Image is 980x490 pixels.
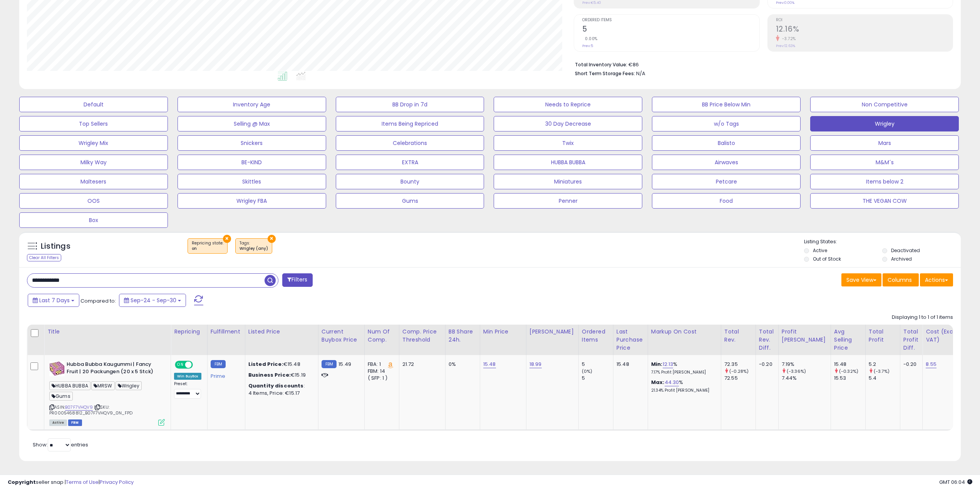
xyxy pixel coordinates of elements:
[47,328,168,336] div: Title
[28,294,79,307] button: Last 7 Days
[648,325,721,355] th: The percentage added to the cost of goods (COGS) that forms the calculator for Min & Max prices.
[49,381,90,390] span: HUBBA BUBBA
[652,174,801,189] button: Petcare
[834,361,865,368] div: 15.48
[19,193,168,209] button: OOS
[939,478,972,486] span: 2025-10-8 06:04 GMT
[529,360,542,368] a: 18.99
[449,328,477,344] div: BB Share 24h.
[19,135,168,151] button: Wrigley Mix
[582,368,593,374] small: (0%)
[724,328,752,344] div: Total Rev.
[248,372,312,379] div: €15.19
[248,382,304,389] b: Quantity discounts
[248,361,312,368] div: €15.48
[582,25,759,35] h2: 5
[178,174,326,189] button: Skittles
[65,404,93,411] a: B07F7VHQV9
[49,361,165,425] div: ASIN:
[116,381,142,390] span: Wrigley
[651,361,715,375] div: %
[49,392,73,401] span: Gums
[652,135,801,151] button: Balisto
[131,296,176,304] span: Sep-24 - Sep-30
[841,273,881,286] button: Save View
[240,240,268,252] span: Tags :
[211,370,239,379] div: Prime
[494,97,642,112] button: Needs to Reprice
[724,361,756,368] div: 72.35
[575,70,635,77] b: Short Term Storage Fees:
[582,18,759,22] span: Ordered Items
[839,368,858,374] small: (-0.32%)
[336,155,484,170] button: EXTRA
[810,116,959,131] button: Wrigley
[336,116,484,131] button: Items Being Repriced
[810,97,959,112] button: Non Competitive
[248,328,315,336] div: Listed Price
[729,368,749,374] small: (-0.28%)
[782,375,831,382] div: 7.44%
[178,193,326,209] button: Wrigley FBA
[368,375,393,382] div: ( SFP: 1 )
[494,135,642,151] button: Twix
[368,328,396,344] div: Num of Comp.
[248,371,291,379] b: Business Price:
[192,246,223,251] div: on
[813,256,841,262] label: Out of Stock
[178,155,326,170] button: BE-KIND
[338,360,351,368] span: 15.49
[582,36,598,42] small: 0.00%
[616,361,642,368] div: 15.48
[782,361,831,368] div: 7.19%
[926,360,936,368] a: 8.55
[402,328,442,344] div: Comp. Price Threshold
[582,375,613,382] div: 5
[810,174,959,189] button: Items below 2
[368,368,393,375] div: FBM: 14
[19,212,168,228] button: Box
[178,135,326,151] button: Snickers
[248,382,312,389] div: :
[19,174,168,189] button: Maltesers
[651,388,715,393] p: 21.34% Profit [PERSON_NAME]
[776,25,953,35] h2: 12.16%
[776,44,795,48] small: Prev: 12.63%
[529,328,575,336] div: [PERSON_NAME]
[336,97,484,112] button: BB Drop in 7d
[449,361,474,368] div: 0%
[663,360,673,368] a: 12.13
[211,360,226,368] small: FBM
[66,478,99,486] a: Terms of Use
[652,193,801,209] button: Food
[652,116,801,131] button: w/o Tags
[779,36,796,42] small: -3.72%
[582,328,610,344] div: Ordered Items
[782,328,828,344] div: Profit [PERSON_NAME]
[888,276,912,284] span: Columns
[336,193,484,209] button: Gums
[892,314,953,321] div: Displaying 1 to 1 of 1 items
[91,381,115,390] span: MRSW
[834,375,865,382] div: 15.53
[174,373,201,380] div: Win BuyBox
[810,193,959,209] button: THE VEGAN COW
[582,0,601,5] small: Prev: €5.40
[19,116,168,131] button: Top Sellers
[27,254,61,261] div: Clear All Filters
[223,235,231,243] button: ×
[813,247,827,254] label: Active
[651,379,715,393] div: %
[616,328,645,352] div: Last Purchase Price
[582,361,613,368] div: 5
[176,362,185,368] span: ON
[174,328,204,336] div: Repricing
[804,238,961,246] p: Listing States:
[19,155,168,170] button: Milky Way
[211,328,242,336] div: Fulfillment
[494,155,642,170] button: HUBBA BUBBA
[282,273,312,287] button: Filters
[874,368,890,374] small: (-3.7%)
[248,360,283,368] b: Listed Price:
[869,375,900,382] div: 5.4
